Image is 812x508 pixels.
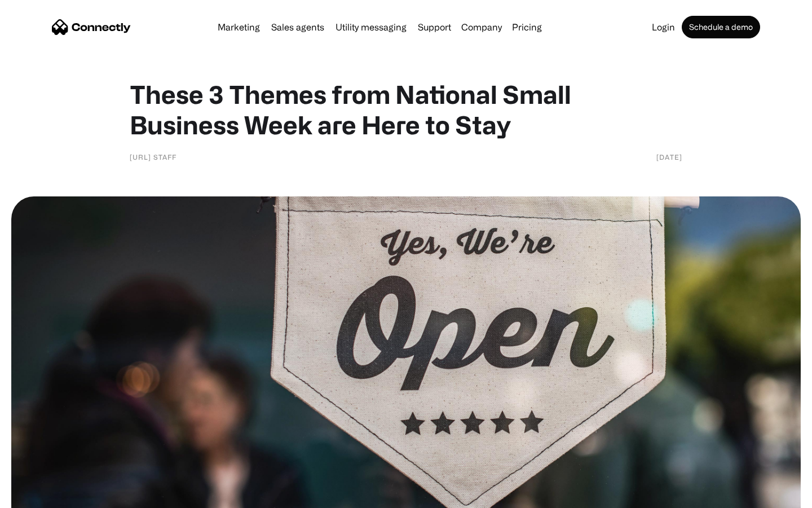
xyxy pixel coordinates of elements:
[458,19,505,35] div: Company
[267,23,329,32] a: Sales agents
[413,23,456,32] a: Support
[331,23,411,32] a: Utility messaging
[656,151,682,163] div: [DATE]
[682,16,760,38] a: Schedule a demo
[213,23,264,32] a: Marketing
[130,79,682,140] h1: These 3 Themes from National Small Business Week are Here to Stay
[507,23,546,32] a: Pricing
[130,151,176,163] div: [URL] Staff
[461,19,502,35] div: Company
[23,488,68,504] ul: Language list
[647,23,679,32] a: Login
[11,488,68,504] aside: Language selected: English
[52,19,131,36] a: home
